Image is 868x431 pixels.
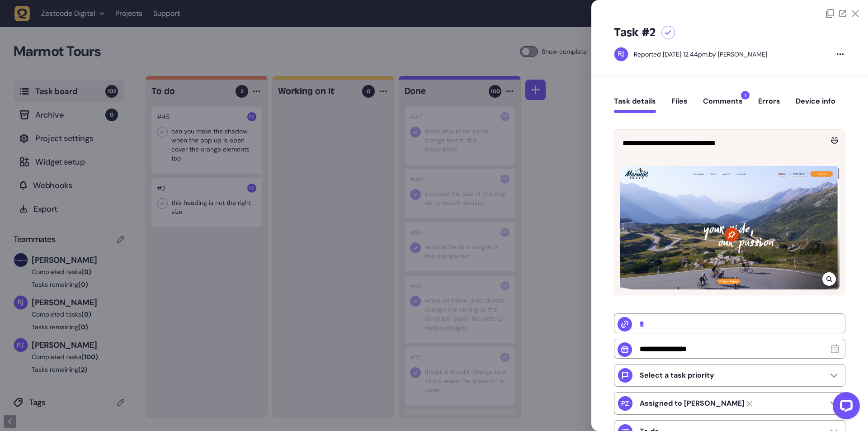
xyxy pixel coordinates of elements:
[796,97,835,113] button: Device info
[741,91,750,99] span: 1
[640,399,745,408] strong: Paris Zisis
[703,97,743,113] button: Comments
[671,97,688,113] button: Files
[614,97,656,113] button: Task details
[758,97,780,113] button: Errors
[614,47,628,61] img: Riki-leigh Jones
[614,25,656,40] h5: Task #2
[826,388,863,426] iframe: LiveChat chat widget
[634,50,767,59] div: by [PERSON_NAME]
[634,50,709,58] div: Reported [DATE] 12.44pm,
[640,371,714,380] p: Select a task priority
